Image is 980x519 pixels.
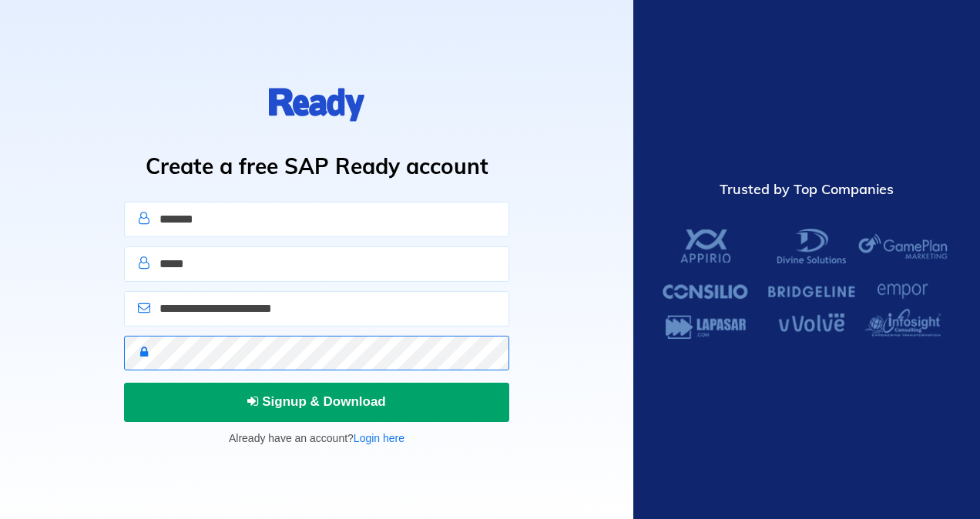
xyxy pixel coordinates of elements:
[269,84,364,126] img: logo
[124,430,509,447] p: Already have an account?
[247,394,386,409] span: Signup & Download
[660,226,953,340] img: SAP Ready Customers
[660,179,953,199] div: Trusted by Top Companies
[354,432,404,444] a: Login here
[119,150,515,182] h1: Create a free SAP Ready account
[124,383,509,421] button: Signup & Download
